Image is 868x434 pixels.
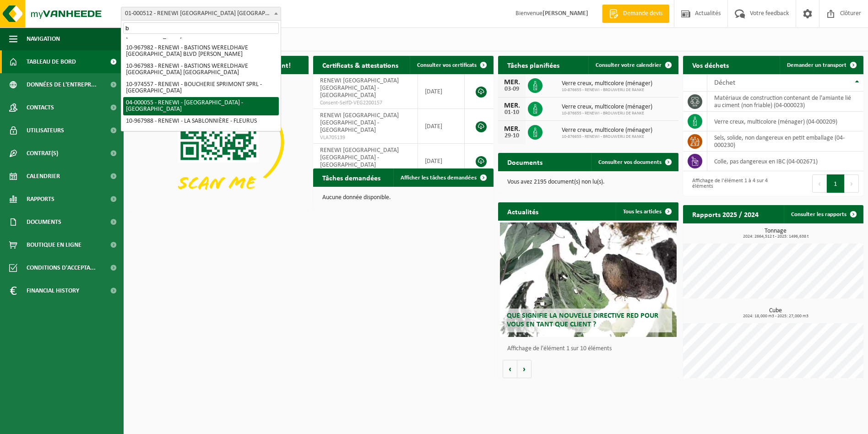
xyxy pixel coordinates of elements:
span: Consulter votre calendrier [596,62,662,68]
h3: Tonnage [688,228,863,239]
span: Conditions d'accepta... [27,256,96,279]
a: Afficher les tâches demandées [393,168,493,187]
span: Boutique en ligne [27,233,81,256]
span: Consulter vos certificats [417,62,477,68]
p: Aucune donnée disponible. [322,195,484,201]
div: 03-09 [503,86,521,92]
div: 01-10 [503,109,521,116]
div: Affichage de l'élément 1 à 4 sur 4 éléments [688,174,769,194]
span: Déchet [714,79,735,87]
td: [DATE] [418,109,465,144]
span: Contacts [27,96,54,119]
span: Calendrier [27,165,60,188]
a: Demande devis [602,5,669,23]
span: Contrat(s) [27,142,58,165]
span: Demander un transport [787,62,846,68]
h2: Tâches planifiées [498,56,569,74]
span: 10-876655 - RENEWI - BROUWERIJ DE RANKE [562,87,652,93]
h3: Cube [688,308,863,319]
div: MER. [503,102,521,109]
p: Vous avez 2195 document(s) non lu(s). [507,179,669,185]
h2: Actualités [498,202,548,220]
button: 1 [827,174,845,193]
li: 10-967983 - RENEWI - BASTIONS WERELDHAVE [GEOGRAPHIC_DATA] [GEOGRAPHIC_DATA] [123,60,279,79]
span: Que signifie la nouvelle directive RED pour vous en tant que client ? [507,312,658,328]
span: Documents [27,211,61,233]
span: RENEWI [GEOGRAPHIC_DATA] [GEOGRAPHIC_DATA] - [GEOGRAPHIC_DATA] [320,112,399,134]
strong: [PERSON_NAME] [542,10,588,17]
span: VLA705139 [320,134,411,141]
button: Vorige [503,360,517,378]
span: Rapports [27,188,54,211]
div: MER. [503,79,521,86]
td: colle, pas dangereux en IBC (04-002671) [707,152,863,171]
img: Download de VHEPlus App [128,74,309,210]
li: 10-967982 - RENEWI - BASTIONS WERELDHAVE [GEOGRAPHIC_DATA] BLVD [PERSON_NAME] [123,42,279,60]
a: Consulter les rapports [784,205,863,223]
span: Afficher les tâches demandées [401,175,477,181]
a: Demander un transport [780,56,863,74]
span: Verre creux, multicolore (ménager) [562,80,652,87]
a: Consulter votre calendrier [588,56,678,74]
span: RENEWI [GEOGRAPHIC_DATA] [GEOGRAPHIC_DATA] - [GEOGRAPHIC_DATA] [320,77,399,99]
li: 10-974557 - RENEWI - BOUCHERIE SPRIMONT SPRL - [GEOGRAPHIC_DATA] [123,79,279,97]
span: 01-000512 - RENEWI BELGIUM NV - LOMMEL [121,7,281,20]
a: Tous les articles [616,202,678,221]
button: Previous [812,174,827,193]
span: 10-876655 - RENEWI - BROUWERIJ DE RANKE [562,134,652,140]
a: Consulter vos certificats [410,56,493,74]
a: Que signifie la nouvelle directive RED pour vous en tant que client ? [500,222,677,337]
span: Verre creux, multicolore (ménager) [562,103,652,111]
h2: Documents [498,153,552,171]
span: Demande devis [621,9,665,18]
div: MER. [503,125,521,133]
h2: Rapports 2025 / 2024 [683,205,768,223]
span: RENEWI [GEOGRAPHIC_DATA] [GEOGRAPHIC_DATA] - [GEOGRAPHIC_DATA] [320,147,399,168]
span: Données de l'entrepr... [27,73,97,96]
li: 10-967993 - RENEWI - ROYAL SMASHING CLUB NIVELLES - NIVELLES [123,127,279,146]
button: Next [845,174,859,193]
h2: Tâches demandées [313,168,390,186]
span: 2024: 2664,512 t - 2025: 1496,638 t [688,234,863,239]
li: 10-967988 - RENEWI - LA SABLONNIÈRE - FLEURUS [123,115,279,127]
p: Affichage de l'élément 1 sur 10 éléments [507,346,674,352]
span: 10-876655 - RENEWI - BROUWERIJ DE RANKE [562,111,652,116]
span: Financial History [27,279,79,302]
li: 04-000055 - RENEWI - [GEOGRAPHIC_DATA] - [GEOGRAPHIC_DATA] [123,97,279,115]
h2: Vos déchets [683,56,738,74]
td: matériaux de construction contenant de l'amiante lié au ciment (non friable) (04-000023) [707,92,863,112]
td: [DATE] [418,144,465,179]
span: 2024: 18,000 m3 - 2025: 27,000 m3 [688,314,863,319]
span: Consulter vos documents [598,159,662,165]
span: 01-000512 - RENEWI BELGIUM NV - LOMMEL [121,7,281,21]
span: Verre creux, multicolore (ménager) [562,127,652,134]
button: Volgende [517,360,532,378]
span: Tableau de bord [27,50,76,73]
h2: Certificats & attestations [313,56,407,74]
td: sels, solide, non dangereux en petit emballage (04-000230) [707,131,863,152]
span: Utilisateurs [27,119,64,142]
td: [DATE] [418,74,465,109]
span: Navigation [27,27,60,50]
a: Consulter vos documents [591,153,678,171]
div: 29-10 [503,133,521,139]
td: verre creux, multicolore (ménager) (04-000209) [707,112,863,131]
span: Consent-SelfD-VEG2200157 [320,99,411,107]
